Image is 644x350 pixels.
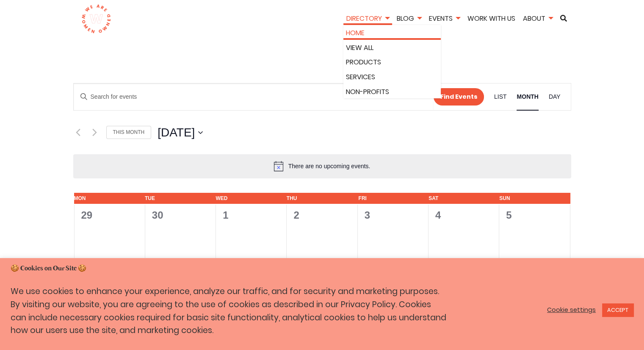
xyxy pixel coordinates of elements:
[216,195,226,202] span: Wed
[293,209,299,221] time: 2
[288,161,370,171] div: There are no upcoming events.
[346,86,438,97] a: Non-Profits
[435,209,441,221] time: 4
[223,209,228,221] time: 1
[464,14,518,23] a: Work With Us
[145,195,155,202] span: Tue
[520,13,556,25] li: About
[74,83,434,110] input: Enter Keyword. Search for events by Keyword.
[346,72,438,83] a: Services
[73,128,83,138] a: Previous month
[494,83,507,110] a: Display Events in List View
[549,83,561,110] a: Display Events in Day View
[517,83,538,110] a: Display Events in Month View
[557,15,570,22] a: Search
[81,4,111,34] img: logo
[506,209,511,221] time: 5
[365,209,370,221] time: 3
[11,285,447,337] p: We use cookies to enhance your experience, analyze our traffic, and for security and marketing pu...
[426,13,463,25] li: Events
[158,124,203,141] button: [DATE]
[517,92,538,102] span: Month
[520,14,556,23] a: About
[394,13,424,25] li: Blog
[158,124,195,141] span: [DATE]
[549,92,561,102] span: Day
[346,28,438,39] a: Home
[343,14,392,23] a: Directory
[547,306,596,314] a: Cookie settings
[346,42,438,53] a: View All
[434,88,484,106] button: Find Events
[287,195,297,202] span: Thu
[357,195,368,202] span: Fri
[90,128,100,138] a: Next month
[346,57,438,68] a: Products
[74,195,84,202] span: Mon
[11,264,633,273] h5: 🍪 Cookies on Our Site 🍪
[343,13,392,25] li: Directory
[394,14,424,23] a: Blog
[494,92,507,102] span: List
[602,303,633,317] a: ACCEPT
[81,209,93,221] time: 29
[426,14,463,23] a: Events
[152,209,163,221] time: 30
[106,126,152,139] a: This Month
[428,195,439,202] span: Sat
[499,195,509,202] span: Sun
